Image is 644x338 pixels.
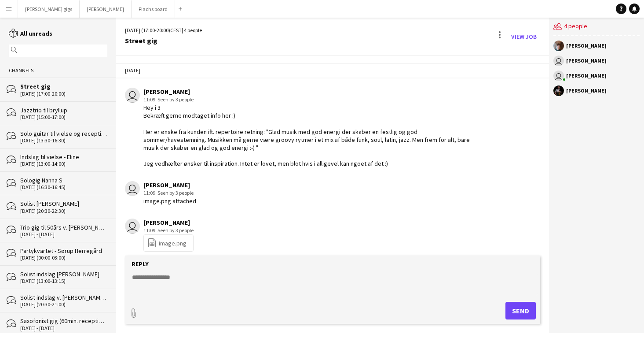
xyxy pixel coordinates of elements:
a: All unreads [9,30,52,37]
div: [DATE] (15:00-17:00) [20,114,107,120]
div: 11:09 [143,96,472,104]
div: Partykvartet - Sørup Herregård [20,247,107,255]
div: [DATE] (13:00-14:00) [20,161,107,167]
button: Flachs board [132,0,175,18]
div: [DATE] (17:00-20:00) [20,91,107,97]
span: · Seen by 3 people [155,189,194,196]
div: [PERSON_NAME] [566,43,607,48]
div: Street gig [20,82,107,90]
button: Send [505,302,536,319]
div: Solist indslag v. [PERSON_NAME] til bryllup [20,293,107,301]
div: [PERSON_NAME] [566,73,607,78]
div: Hey i 3 Bekræft gerne modtaget info her :) Her er ønske fra kunden ift. repertoire retning: "Glad... [143,104,472,168]
div: Solist indslag [PERSON_NAME] [20,270,107,278]
div: [DATE] - [DATE] [20,231,107,238]
div: [DATE] - [DATE] [20,325,107,331]
div: [DATE] [116,63,549,78]
div: [PERSON_NAME] [566,88,607,93]
div: Jazztrio til bryllup [20,106,107,114]
div: [PERSON_NAME] [143,88,472,96]
div: Sologig Nanna S [20,176,107,184]
div: image.png attached [143,197,196,205]
span: · Seen by 3 people [155,227,194,234]
button: [PERSON_NAME] [80,0,132,18]
div: [PERSON_NAME] [566,58,607,63]
div: [DATE] (00:00-03:00) [20,255,107,261]
div: Solo guitar til vielse og reception - [PERSON_NAME] [20,130,107,137]
a: View Job [508,30,540,44]
a: image.png [147,238,187,248]
div: [DATE] (20:30-22:30) [20,208,107,214]
div: [DATE] (17:00-20:00) | 4 people [125,26,202,34]
div: [PERSON_NAME] [143,181,196,189]
div: Solist [PERSON_NAME] [20,200,107,208]
div: Street gig [125,37,202,45]
div: Trio gig til 50års v. [PERSON_NAME] [20,223,107,231]
div: [PERSON_NAME] [143,219,194,227]
div: [DATE] (16:30-16:45) [20,184,107,190]
span: CEST [170,27,182,33]
button: [PERSON_NAME] gigs [18,0,80,18]
div: Saxofonist gig (60min. reception 2x30min aften) [20,317,107,325]
div: [DATE] (13:30-16:30) [20,137,107,144]
div: 4 people [553,18,640,36]
div: [DATE] (13:00-13:15) [20,278,107,284]
span: · Seen by 3 people [155,96,194,103]
div: [DATE] (20:30-21:00) [20,301,107,308]
label: Reply [132,260,149,268]
div: Indslag til vielse - Eline [20,153,107,161]
div: 11:09 [143,227,194,234]
div: 11:09 [143,189,196,197]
